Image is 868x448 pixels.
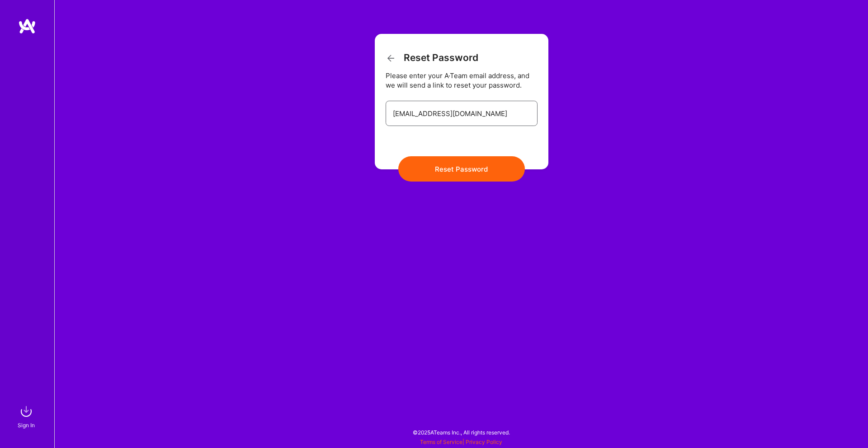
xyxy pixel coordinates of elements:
[393,102,530,125] input: Email...
[17,402,35,420] img: sign in
[386,52,478,64] h3: Reset Password
[386,71,538,90] div: Please enter your A·Team email address, and we will send a link to reset your password.
[386,53,396,64] i: icon ArrowBack
[18,420,35,430] div: Sign In
[466,439,502,445] a: Privacy Policy
[420,439,502,445] span: |
[420,439,462,445] a: Terms of Service
[19,402,35,430] a: sign inSign In
[18,18,36,34] img: logo
[54,421,868,443] div: © 2025 ATeams Inc., All rights reserved.
[398,156,525,182] button: Reset Password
